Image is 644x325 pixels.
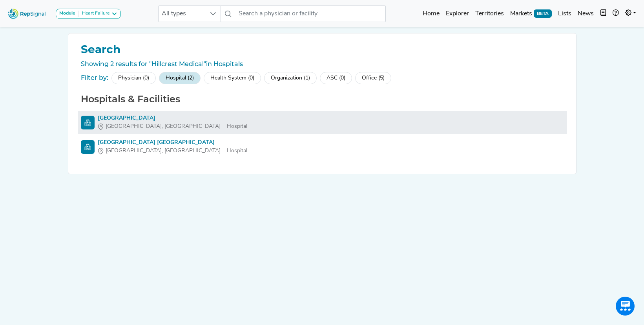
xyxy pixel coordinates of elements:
div: Organization (1) [264,72,317,84]
a: MarketsBETA [507,6,555,22]
span: BETA [534,9,552,17]
a: [GEOGRAPHIC_DATA] [GEOGRAPHIC_DATA][GEOGRAPHIC_DATA], [GEOGRAPHIC_DATA]Hospital [81,138,564,155]
span: All types [159,6,206,22]
span: [GEOGRAPHIC_DATA], [GEOGRAPHIC_DATA] [106,122,221,131]
div: Office (5) [355,72,391,84]
h2: Hospitals & Facilities [78,94,567,105]
div: [GEOGRAPHIC_DATA] [GEOGRAPHIC_DATA] [98,138,247,147]
strong: Module [59,11,75,16]
div: Hospital (2) [159,72,201,84]
div: Hospital [98,147,247,155]
span: in Hospitals [206,60,243,68]
a: Home [420,6,443,22]
a: [GEOGRAPHIC_DATA][GEOGRAPHIC_DATA], [GEOGRAPHIC_DATA]Hospital [81,114,564,131]
a: Explorer [443,6,472,22]
div: Heart Failure [79,11,109,17]
div: Showing 2 results for "Hillcrest Medical" [78,59,567,69]
div: [GEOGRAPHIC_DATA] [98,114,247,122]
button: ModuleHeart Failure [56,9,121,19]
div: Filter by: [81,73,108,83]
div: Physician (0) [111,72,156,84]
input: Search a physician or facility [235,6,385,22]
img: Hospital Search Icon [81,140,95,154]
a: News [575,6,597,22]
img: Hospital Search Icon [81,116,95,129]
button: Intel Book [597,6,609,22]
div: Hospital [98,122,247,131]
div: ASC (0) [320,72,352,84]
h1: Search [78,43,567,56]
a: Territories [472,6,507,22]
div: Health System (0) [204,72,261,84]
span: [GEOGRAPHIC_DATA], [GEOGRAPHIC_DATA] [106,147,221,155]
a: Lists [555,6,575,22]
